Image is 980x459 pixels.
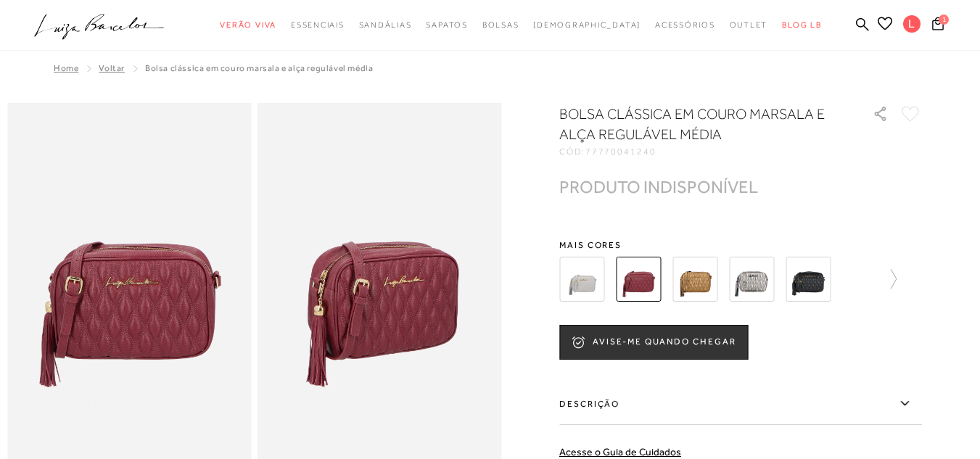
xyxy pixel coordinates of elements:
[903,15,921,33] span: L
[616,257,661,302] img: BOLSA CLÁSSICA EM COURO MARSALA E ALÇA REGULÁVEL MÉDIA
[559,179,758,194] div: PRODUTO INDISPONÍVEL
[533,12,641,38] a: noSubCategoriesText
[585,146,656,157] span: 77770041240
[220,20,276,29] span: Verão Viva
[730,20,768,29] span: Outlet
[655,12,715,38] a: categoryNavScreenReaderText
[655,20,715,29] span: Acessórios
[782,20,821,29] span: BLOG LB
[482,12,519,38] a: categoryNavScreenReaderText
[482,20,519,29] span: Bolsas
[359,12,412,38] a: categoryNavScreenReaderText
[559,325,748,360] button: AVISE-ME QUANDO CHEGAR
[730,12,768,38] a: categoryNavScreenReaderText
[559,104,831,144] h1: BOLSA CLÁSSICA EM COURO MARSALA E ALÇA REGULÁVEL MÉDIA
[928,16,948,36] button: 1
[729,257,774,302] img: BOLSA CLÁSSICA EM COURO METALIZADO TITÂNIO E ALÇA REGULÁVEL MÉDIA
[359,20,412,29] span: Sandálias
[559,257,604,302] img: BOLSA CLÁSSICA EM COURO CINZA ESTANHO E ALÇA REGULÁVEL MÉDIA
[559,241,922,249] span: Mais cores
[559,383,922,425] label: Descrição
[786,257,831,302] img: BOLSA CLÁSSICA EM COURO PRETO E ALÇA REGULÁVEL MÉDIA
[939,15,949,25] span: 1
[99,63,125,73] a: Voltar
[897,15,928,37] button: L
[782,12,821,38] a: BLOG LB
[145,63,373,73] span: BOLSA CLÁSSICA EM COURO MARSALA E ALÇA REGULÁVEL MÉDIA
[426,12,467,38] a: categoryNavScreenReaderText
[291,20,345,29] span: Essenciais
[220,12,276,38] a: categoryNavScreenReaderText
[291,12,345,38] a: categoryNavScreenReaderText
[533,20,641,29] span: [DEMOGRAPHIC_DATA]
[54,63,78,73] a: Home
[672,257,717,302] img: BOLSA CLÁSSICA EM COURO METALIZADO OURO VELHO E ALÇA REGULÁVEL MÉDIA
[426,20,467,29] span: Sapatos
[559,446,681,458] a: Acesse o Guia de Cuidados
[559,147,849,156] div: CÓD:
